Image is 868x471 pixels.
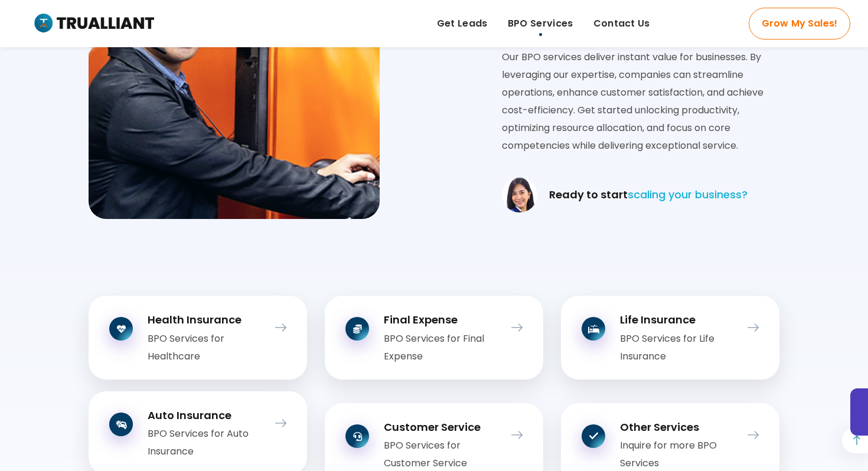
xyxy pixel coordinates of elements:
span: Get Leads [437,15,488,32]
div: BPO Services for Auto Insurance [148,425,263,460]
div: BPO Services for Life Insurance [620,330,735,365]
div: BPO Services for Final Expense [384,330,499,365]
h3: Health Insurance [148,312,263,327]
a: BPO Form [263,413,286,434]
h3: Final Expense [384,312,499,327]
h3: Customer Service [384,420,499,434]
a: BPO Form [735,317,759,339]
a: scaling your business? [628,187,748,202]
h3: Auto Insurance [148,408,263,423]
h6: Ready to start [549,188,748,202]
a: BPO Form [499,424,523,446]
div: BPO Services for Healthcare [148,330,263,365]
span: BPO Services [508,15,573,32]
h3: Life Insurance [620,312,735,327]
h3: Other Services [620,420,735,434]
span: Contact Us [593,15,650,32]
p: Our BPO services deliver instant value for businesses. By leveraging our expertise, companies can... [502,48,779,155]
a: BPO Form [735,424,759,446]
a: BPO Form [263,317,286,339]
a: BPO Form [499,317,523,339]
a: Grow My Sales! [749,8,850,40]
